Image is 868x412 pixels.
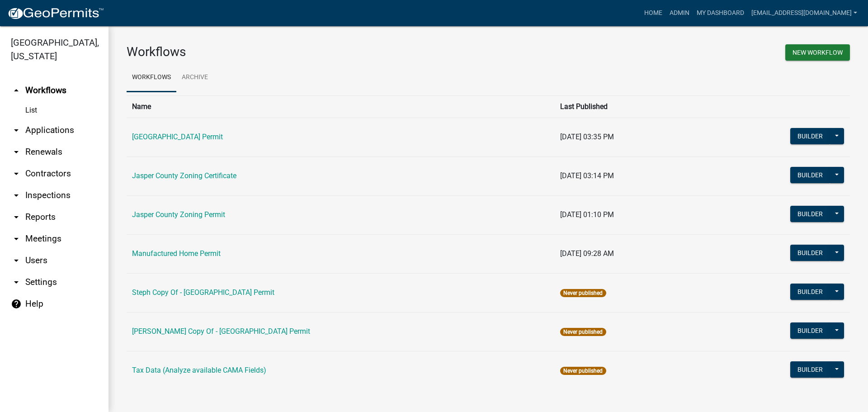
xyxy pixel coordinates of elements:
button: Builder [790,361,830,378]
i: arrow_drop_down [11,255,22,266]
span: [DATE] 03:14 PM [560,171,614,180]
i: arrow_drop_down [11,277,22,288]
button: Builder [790,167,830,183]
span: [DATE] 09:28 AM [560,249,614,258]
button: New Workflow [785,44,850,61]
i: arrow_drop_down [11,212,22,223]
a: My Dashboard [693,5,748,22]
i: arrow_drop_down [11,233,22,244]
a: Steph Copy Of - [GEOGRAPHIC_DATA] Permit [132,288,274,297]
span: [DATE] 01:10 PM [560,210,614,219]
span: Never published [560,289,606,297]
span: Never published [560,367,606,375]
a: [GEOGRAPHIC_DATA] Permit [132,133,223,141]
th: Name [127,95,555,118]
a: Manufactured Home Permit [132,249,221,258]
a: Jasper County Zoning Certificate [132,171,236,180]
button: Builder [790,284,830,300]
i: help [11,298,22,309]
span: Never published [560,328,606,336]
a: Admin [666,5,693,22]
button: Builder [790,322,830,339]
a: [EMAIL_ADDRESS][DOMAIN_NAME] [748,5,861,22]
a: Tax Data (Analyze available CAMA Fields) [132,366,266,374]
button: Builder [790,206,830,222]
button: Builder [790,128,830,144]
i: arrow_drop_down [11,147,22,157]
button: Builder [790,245,830,261]
th: Last Published [555,95,701,118]
h3: Workflows [127,44,481,60]
a: Workflows [127,63,176,92]
span: [DATE] 03:35 PM [560,133,614,141]
i: arrow_drop_down [11,168,22,179]
a: [PERSON_NAME] Copy Of - [GEOGRAPHIC_DATA] Permit [132,327,310,336]
a: Archive [176,63,213,92]
a: Jasper County Zoning Permit [132,210,225,219]
a: Home [641,5,666,22]
i: arrow_drop_down [11,190,22,201]
i: arrow_drop_down [11,125,22,136]
i: arrow_drop_up [11,85,22,96]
